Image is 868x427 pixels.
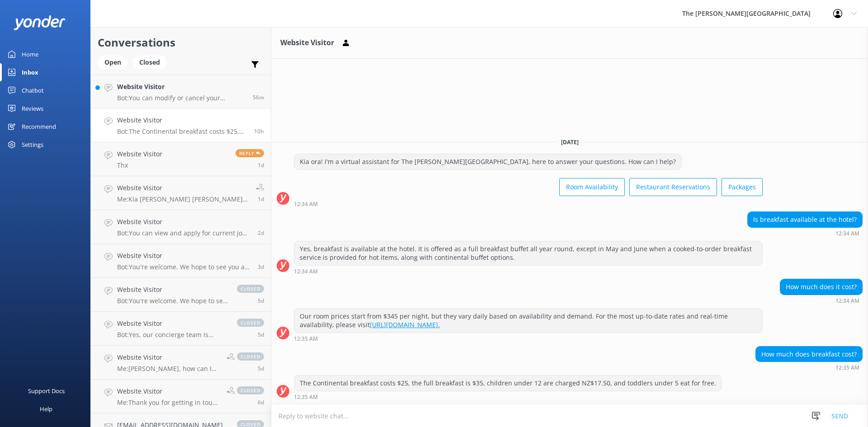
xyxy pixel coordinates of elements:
[117,229,251,237] p: Bot: You can view and apply for current job openings at The [PERSON_NAME][GEOGRAPHIC_DATA] by vis...
[117,365,220,373] p: Me: [PERSON_NAME], how can I assist you?
[117,319,228,328] h4: Website Visitor
[556,138,584,146] span: [DATE]
[117,331,228,339] p: Bot: Yes, our concierge team is happy to help plan your itinerary, including booking boat trips, ...
[91,108,271,142] a: Website VisitorBot:The Continental breakfast costs $25, the full breakfast is $35, children under...
[91,278,271,312] a: Website VisitorBot:You're welcome. We hope to see you at The [PERSON_NAME][GEOGRAPHIC_DATA] soon!...
[117,399,220,407] p: Me: Thank you for getting in touch with us, would you like to inquire about The Ultimate Heli-Ski...
[91,176,271,210] a: Website VisitorMe:Kia [PERSON_NAME] [PERSON_NAME], thank you for below request, however we do hav...
[294,268,763,274] div: Sep 22 2025 12:34am (UTC +12:00) Pacific/Auckland
[258,263,264,271] span: Sep 19 2025 01:36am (UTC +12:00) Pacific/Auckland
[28,382,65,400] div: Support Docs
[294,241,762,265] div: Yes, breakfast is available at the hotel. It is offered as a full breakfast buffet all year round...
[117,251,251,261] h4: Website Visitor
[629,178,717,196] button: Restaurant Reservations
[22,81,44,99] div: Chatbot
[559,178,625,196] button: Room Availability
[258,331,264,338] span: Sep 17 2025 04:55am (UTC +12:00) Pacific/Auckland
[22,136,43,154] div: Settings
[117,352,220,362] h4: Website Visitor
[117,127,247,136] p: Bot: The Continental breakfast costs $25, the full breakfast is $35, children under 12 are charge...
[14,15,66,30] img: yonder-white-logo.png
[780,279,862,295] div: How much does it cost?
[253,94,264,101] span: Sep 22 2025 09:41am (UTC +12:00) Pacific/Auckland
[294,154,681,169] div: Kia ora! I'm a virtual assistant for The [PERSON_NAME][GEOGRAPHIC_DATA], here to answer your ques...
[835,365,859,371] strong: 12:35 AM
[91,210,271,244] a: Website VisitorBot:You can view and apply for current job openings at The [PERSON_NAME][GEOGRAPHI...
[294,394,722,400] div: Sep 22 2025 12:35am (UTC +12:00) Pacific/Auckland
[722,178,763,196] button: Packages
[91,380,271,413] a: Website VisitorMe:Thank you for getting in touch with us, would you like to inquire about The Ult...
[117,386,220,396] h4: Website Visitor
[258,297,264,305] span: Sep 17 2025 05:13am (UTC +12:00) Pacific/Auckland
[91,75,271,108] a: Website VisitorBot:You can modify or cancel your reservation by contacting our Reservations team ...
[117,297,228,305] p: Bot: You're welcome. We hope to see you at The [PERSON_NAME][GEOGRAPHIC_DATA] soon!
[117,285,228,295] h4: Website Visitor
[294,202,318,207] strong: 12:34 AM
[98,57,132,67] a: Open
[132,57,171,67] a: Closed
[748,212,862,227] div: Is breakfast available at the hotel?
[22,45,38,63] div: Home
[258,399,264,406] span: Sep 16 2025 04:37am (UTC +12:00) Pacific/Auckland
[22,63,38,81] div: Inbox
[237,319,264,327] span: closed
[117,161,162,169] p: Thx
[747,230,863,236] div: Sep 22 2025 12:34am (UTC +12:00) Pacific/Auckland
[258,161,264,169] span: Sep 20 2025 05:19pm (UTC +12:00) Pacific/Auckland
[294,201,763,207] div: Sep 22 2025 12:34am (UTC +12:00) Pacific/Auckland
[280,37,334,49] h3: Website Visitor
[835,298,859,304] strong: 12:34 AM
[755,364,863,371] div: Sep 22 2025 12:35am (UTC +12:00) Pacific/Auckland
[237,386,264,394] span: closed
[258,195,264,203] span: Sep 20 2025 01:00pm (UTC +12:00) Pacific/Auckland
[117,115,247,125] h4: Website Visitor
[22,99,43,117] div: Reviews
[132,56,167,69] div: Closed
[237,285,264,293] span: closed
[835,231,859,236] strong: 12:34 AM
[294,269,318,274] strong: 12:34 AM
[91,312,271,346] a: Website VisitorBot:Yes, our concierge team is happy to help plan your itinerary, including bookin...
[258,229,264,237] span: Sep 20 2025 12:58am (UTC +12:00) Pacific/Auckland
[117,217,251,227] h4: Website Visitor
[294,309,762,333] div: Our room prices start from $345 per night, but they vary daily based on availability and demand. ...
[117,82,246,92] h4: Website Visitor
[91,244,271,278] a: Website VisitorBot:You're welcome. We hope to see you at The [PERSON_NAME][GEOGRAPHIC_DATA] soon!3d
[236,149,264,157] span: Reply
[294,394,318,400] strong: 12:35 AM
[91,142,271,176] a: Website VisitorThxReply1d
[98,56,128,69] div: Open
[237,352,264,361] span: closed
[98,34,264,51] h2: Conversations
[117,195,249,203] p: Me: Kia [PERSON_NAME] [PERSON_NAME], thank you for below request, however we do have complimentar...
[117,183,249,193] h4: Website Visitor
[294,335,763,342] div: Sep 22 2025 12:35am (UTC +12:00) Pacific/Auckland
[22,117,56,136] div: Recommend
[370,320,440,329] a: [URL][DOMAIN_NAME].
[780,297,863,304] div: Sep 22 2025 12:34am (UTC +12:00) Pacific/Auckland
[756,347,862,362] div: How much does breakfast cost?
[117,263,251,271] p: Bot: You're welcome. We hope to see you at The [PERSON_NAME][GEOGRAPHIC_DATA] soon!
[91,346,271,380] a: Website VisitorMe:[PERSON_NAME], how can I assist you?closed5d
[117,149,162,159] h4: Website Visitor
[294,375,722,391] div: The Continental breakfast costs $25, the full breakfast is $35, children under 12 are charged NZ$...
[258,365,264,372] span: Sep 16 2025 10:37pm (UTC +12:00) Pacific/Auckland
[40,400,52,418] div: Help
[254,127,264,135] span: Sep 22 2025 12:35am (UTC +12:00) Pacific/Auckland
[117,94,246,102] p: Bot: You can modify or cancel your reservation by contacting our Reservations team at [EMAIL_ADDR...
[294,336,318,342] strong: 12:35 AM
